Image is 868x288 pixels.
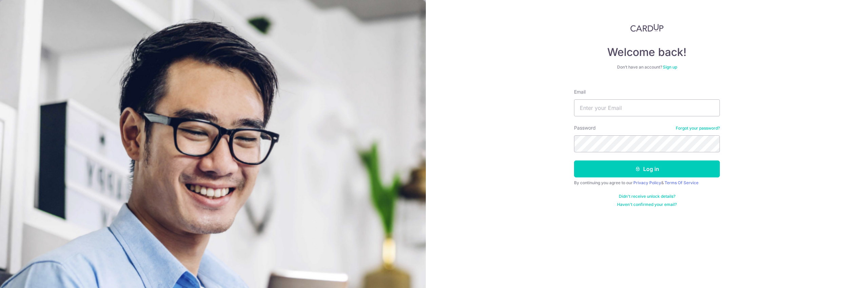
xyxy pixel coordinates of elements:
h4: Welcome back! [574,45,720,59]
a: Terms Of Service [665,180,698,185]
a: Sign up [663,64,677,70]
input: Enter your Email [574,99,720,116]
a: Privacy Policy [633,180,661,185]
a: Didn't receive unlock details? [619,194,675,199]
label: Email [574,89,586,95]
a: Forgot your password? [676,126,720,131]
img: CardUp Logo [630,24,664,32]
div: By continuing you agree to our & [574,180,720,186]
div: Don’t have an account? [574,64,720,70]
button: Log in [574,160,720,177]
a: Haven't confirmed your email? [617,202,677,207]
label: Password [574,124,596,131]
